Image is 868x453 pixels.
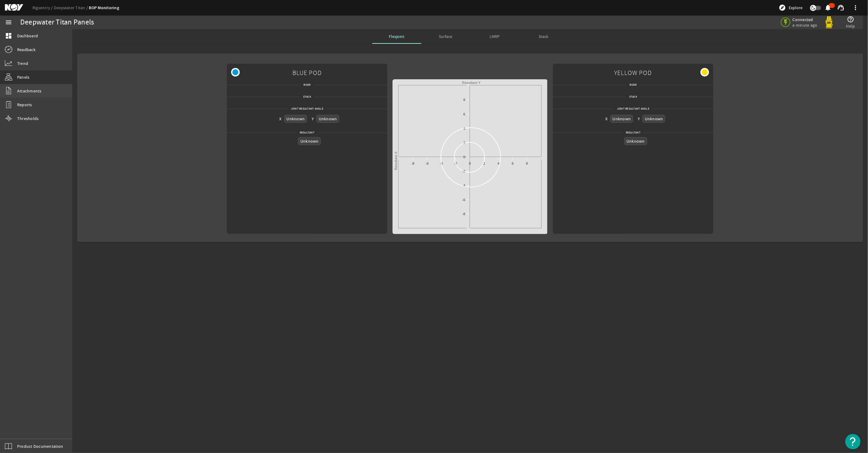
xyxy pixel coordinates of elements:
[462,81,481,84] text: Resultant Y
[312,116,314,122] div: Y
[845,434,861,449] button: Open Resource Center
[297,129,318,136] span: Resultant
[32,5,54,10] a: Rigsentry
[512,162,514,165] text: 6
[490,34,500,39] span: LMRP
[825,4,832,11] mat-icon: notifications
[526,162,528,165] text: 8
[20,19,94,25] div: Deepwater Titan Panels
[5,19,12,26] mat-icon: menu
[300,94,314,100] span: Stack
[779,4,786,11] mat-icon: explore
[624,137,647,145] div: Unknown
[793,22,819,28] span: a minute ago
[316,115,339,122] div: Unknown
[54,5,89,10] a: Deepwater Titan
[626,94,640,100] span: Stack
[606,116,608,122] div: X
[394,152,398,170] text: Resultant X
[292,66,322,80] span: BLUE POD
[280,116,282,122] div: X
[284,115,307,122] div: Unknown
[539,34,549,39] span: Stack
[837,4,845,11] mat-icon: support_agent
[17,47,36,53] span: Readback
[17,60,28,66] span: Trend
[823,16,835,28] img: Yellowpod.svg
[389,34,404,39] span: Flexjoint
[848,0,863,15] button: more_vert
[464,127,465,130] text: 4
[464,112,465,116] text: 6
[426,162,429,165] text: -6
[614,66,652,80] span: YELLOW POD
[462,198,465,202] text: -6
[440,162,443,165] text: -4
[17,33,38,39] span: Dashboard
[89,5,119,11] a: BOP Monitoring
[17,443,63,449] span: Product Documentation
[439,34,453,39] span: Surface
[846,23,855,29] span: Help
[17,102,32,108] span: Reports
[776,3,805,13] button: Explore
[626,82,640,88] span: Riser
[623,129,644,136] span: Resultant
[462,212,465,216] text: -8
[5,32,12,39] mat-icon: dashboard
[642,115,665,122] div: Unknown
[847,16,855,23] mat-icon: help_outline
[300,82,314,88] span: Riser
[638,116,640,122] div: Y
[610,115,633,122] div: Unknown
[789,5,803,11] span: Explore
[17,74,30,80] span: Panels
[793,17,819,22] span: Connected
[411,162,415,165] text: -8
[298,137,321,145] div: Unknown
[17,88,42,94] span: Attachments
[464,98,465,102] text: 8
[288,106,326,112] span: Joint Resultant Angle
[614,106,652,112] span: Joint Resultant Angle
[17,115,39,122] span: Thresholds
